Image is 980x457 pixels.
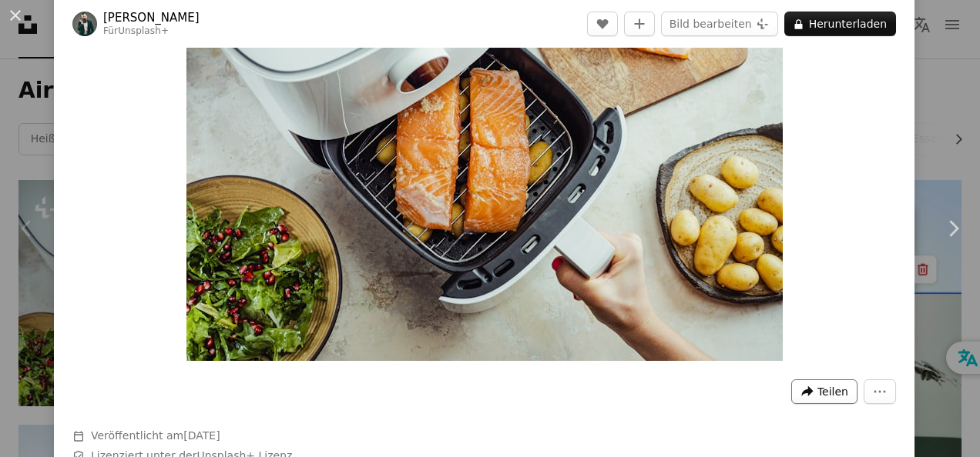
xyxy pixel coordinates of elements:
a: Unsplash+ [118,25,169,36]
span: Veröffentlicht am [91,429,220,442]
button: Gefällt mir [587,12,618,36]
img: Zum Profil von Daniel Horvath [72,12,97,36]
button: Herunterladen [784,12,896,36]
span: Teilen [817,380,848,403]
button: Dieses Bild teilen [791,379,857,404]
a: [PERSON_NAME] [103,10,200,25]
div: Für [103,25,200,38]
button: Weitere Aktionen [864,379,896,404]
button: Zu Kollektion hinzufügen [624,12,655,36]
time: 29. Dezember 2022 um 11:09:17 MEZ [183,429,220,442]
a: Weiter [926,155,980,302]
button: Bild bearbeiten [661,12,778,36]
